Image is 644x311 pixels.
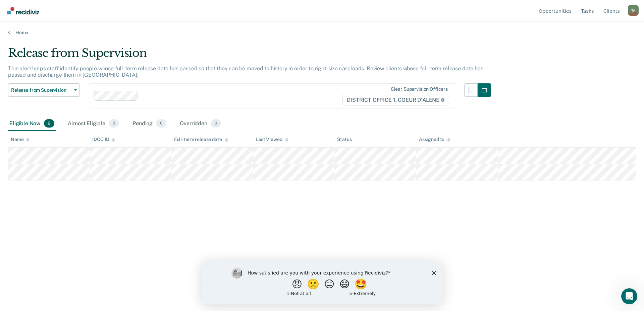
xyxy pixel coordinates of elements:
[109,119,119,128] span: 0
[342,95,449,105] span: DISTRICT OFFICE 1, COEUR D'ALENE
[256,137,288,142] div: Last Viewed
[391,86,448,92] div: Clear supervision officers
[66,116,120,131] div: Almost Eligible0
[131,116,168,131] div: Pending0
[419,137,450,142] div: Assigned to
[11,87,71,93] span: Release from Supervision
[202,261,442,304] iframe: Survey by Kim from Recidiviz
[628,5,639,16] button: Profile dropdown button
[621,288,637,304] iframe: Intercom live chat
[7,7,39,14] img: Recidiviz
[8,46,491,65] div: Release from Supervision
[337,137,352,142] div: Status
[8,116,56,131] div: Eligible Now2
[44,119,54,128] span: 2
[174,137,228,142] div: Full-term release date
[8,29,636,35] a: Home
[8,65,483,78] p: This alert helps staff identify people whose full-term release date has passed so that they can b...
[178,116,222,131] div: Overridden0
[156,119,166,128] span: 0
[92,137,115,142] div: IDOC ID
[11,137,30,142] div: Name
[211,119,221,128] span: 0
[628,5,639,16] div: T A
[8,83,80,97] button: Release from Supervision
